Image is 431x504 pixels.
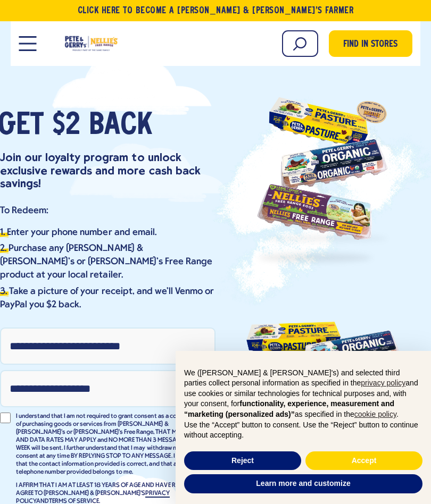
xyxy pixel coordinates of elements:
input: Search [282,30,318,57]
p: We ([PERSON_NAME] & [PERSON_NAME]'s) and selected third parties collect personal information as s... [184,368,422,420]
button: Reject [184,451,301,471]
a: privacy policy [361,379,405,387]
p: I understand that I am not required to grant consent as a condition of purchasing goods or servic... [16,413,201,476]
button: Accept [305,451,422,471]
span: $2 [52,112,80,140]
button: Learn more and customize [184,474,422,493]
a: Find in Stores [329,30,412,57]
button: Open Mobile Menu Modal Dialog [19,36,36,51]
a: cookie policy [354,410,396,418]
span: Back [89,112,152,140]
strong: functionality, experience, measurement and “marketing (personalized ads)” [184,399,394,418]
span: Find in Stores [343,38,397,52]
p: Use the “Accept” button to consent. Use the “Reject” button to continue without accepting. [184,420,422,441]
